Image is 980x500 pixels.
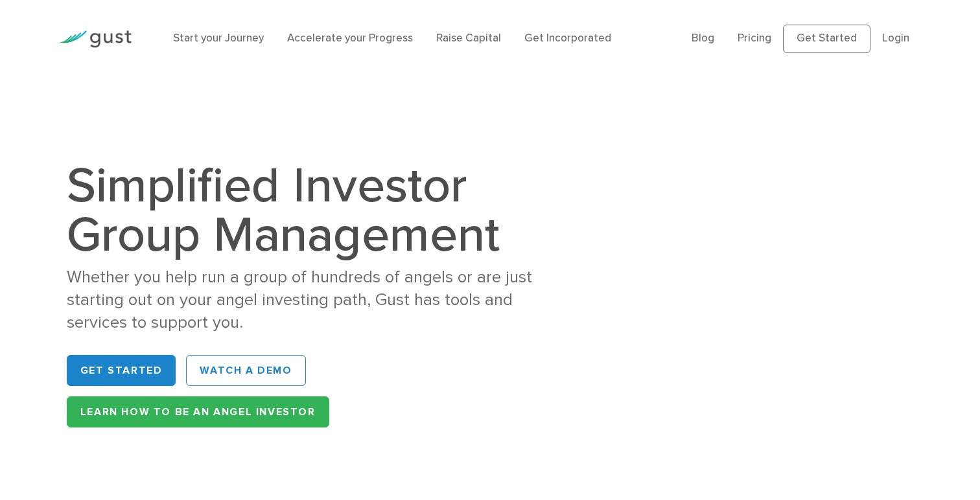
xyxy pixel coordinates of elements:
a: Learn How to be an Angel Investor [67,396,329,427]
a: Get Started [67,355,176,386]
h1: Simplified Investor Group Management [67,161,553,260]
a: Get Started [783,25,870,53]
div: Whether you help run a group of hundreds of angels or are just starting out on your angel investi... [67,266,553,334]
a: Blog [692,32,714,45]
a: Pricing [738,32,771,45]
a: Accelerate your Progress [287,32,413,45]
a: Raise Capital [436,32,501,45]
a: WATCH A DEMO [186,355,305,386]
a: Start your Journey [173,32,264,45]
a: Login [882,32,909,45]
a: Get Incorporated [524,32,611,45]
img: Gust Logo [59,30,132,48]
